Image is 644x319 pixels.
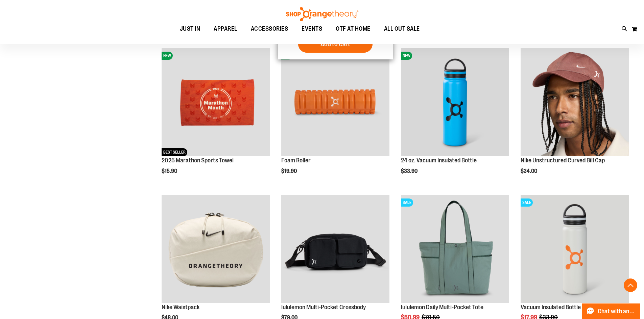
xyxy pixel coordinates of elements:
[401,198,413,207] span: SALE
[298,36,373,53] button: Add to Cart
[162,195,270,304] a: Nike Waistpack
[401,157,477,164] a: 24 oz. Vacuum Insulated Bottle
[251,21,288,36] span: ACCESSORIES
[582,303,640,319] button: Chat with an Expert
[162,52,173,60] span: NEW
[521,198,533,207] span: SALE
[624,278,637,292] button: Back To Top
[384,21,420,36] span: ALL OUT SALE
[521,157,605,164] a: Nike Unstructured Curved Bill Cap
[162,304,199,311] a: Nike Waistpack
[281,48,389,156] img: Foam Roller
[517,45,632,191] div: product
[162,48,270,157] a: 2025 Marathon Sports TowelNEWBEST SELLER
[401,48,509,156] img: 24 oz. Vacuum Insulated Bottle
[281,195,389,304] a: lululemon Multi-Pocket Crossbody
[521,168,538,174] span: $34.00
[281,168,298,174] span: $19.90
[285,7,359,21] img: Shop Orangetheory
[320,41,350,48] span: Add to Cart
[281,157,311,164] a: Foam Roller
[598,308,636,315] span: Chat with an Expert
[214,21,237,36] span: APPAREL
[521,304,596,311] a: Vacuum Insulated Bottle 24 oz
[180,21,200,36] span: JUST IN
[162,48,270,156] img: 2025 Marathon Sports Towel
[281,304,366,311] a: lululemon Multi-Pocket Crossbody
[398,45,512,191] div: product
[401,52,412,60] span: NEW
[162,168,178,174] span: $15.90
[281,48,389,157] a: Foam RollerNEW
[158,45,273,191] div: product
[162,148,187,156] span: BEST SELLER
[521,48,629,157] a: Nike Unstructured Curved Bill Cap
[401,195,509,303] img: lululemon Daily Multi-Pocket Tote
[162,195,270,303] img: Nike Waistpack
[521,195,629,304] a: Vacuum Insulated Bottle 24 ozSALE
[401,195,509,304] a: lululemon Daily Multi-Pocket ToteSALE
[278,45,393,191] div: product
[401,304,483,311] a: lululemon Daily Multi-Pocket Tote
[521,195,629,303] img: Vacuum Insulated Bottle 24 oz
[336,21,371,36] span: OTF AT HOME
[521,48,629,156] img: Nike Unstructured Curved Bill Cap
[401,48,509,157] a: 24 oz. Vacuum Insulated BottleNEW
[302,21,322,36] span: EVENTS
[162,157,234,164] a: 2025 Marathon Sports Towel
[401,168,419,174] span: $33.90
[281,195,389,303] img: lululemon Multi-Pocket Crossbody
